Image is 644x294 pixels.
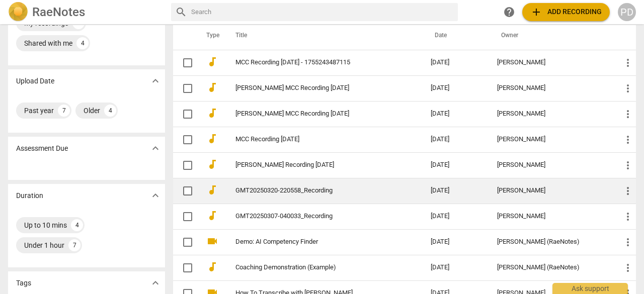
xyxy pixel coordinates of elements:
[58,105,70,117] div: 7
[618,3,636,21] button: PD
[497,136,606,143] div: [PERSON_NAME]
[497,59,606,66] div: [PERSON_NAME]
[530,6,542,18] span: add
[149,75,162,87] span: expand_more
[206,56,218,68] span: audiotrack
[24,220,67,230] div: Up to 10 mins
[423,101,489,127] td: [DATE]
[198,22,223,50] th: Type
[149,277,162,289] span: expand_more
[489,22,614,50] th: Owner
[497,238,606,246] div: [PERSON_NAME] (RaeNotes)
[235,264,394,271] a: Coaching Demonstration (Example)
[8,2,163,22] a: LogoRaeNotes
[68,239,80,251] div: 7
[235,110,394,118] a: [PERSON_NAME] MCC Recording [DATE]
[235,187,394,194] a: GMT20250320-220558_Recording
[552,283,628,294] div: Ask support
[206,107,218,119] span: audiotrack
[16,143,68,154] p: Assessment Due
[423,152,489,178] td: [DATE]
[622,185,634,197] span: more_vert
[235,238,394,246] a: Demo: AI Competency Finder
[16,278,31,288] p: Tags
[622,57,634,69] span: more_vert
[206,184,218,196] span: audiotrack
[497,84,606,92] div: [PERSON_NAME]
[16,76,54,86] p: Upload Date
[423,229,489,255] td: [DATE]
[84,106,100,116] div: Older
[24,106,54,116] div: Past year
[423,22,489,50] th: Date
[622,108,634,120] span: more_vert
[206,81,218,93] span: audiotrack
[104,105,116,117] div: 4
[206,261,218,273] span: audiotrack
[423,75,489,101] td: [DATE]
[423,178,489,204] td: [DATE]
[148,73,163,88] button: Show more
[16,190,43,201] p: Duration
[235,59,394,66] a: MCC Recording [DATE] - 1755243487115
[148,141,163,156] button: Show more
[622,211,634,223] span: more_vert
[191,4,454,20] input: Search
[530,6,602,18] span: Add recording
[24,240,64,250] div: Under 1 hour
[235,136,394,143] a: MCC Recording [DATE]
[500,3,518,21] a: Help
[497,213,606,220] div: [PERSON_NAME]
[223,22,423,50] th: Title
[622,236,634,248] span: more_vert
[175,6,187,18] span: search
[423,127,489,152] td: [DATE]
[76,37,89,49] div: 4
[8,2,28,22] img: Logo
[148,275,163,290] button: Show more
[24,38,72,48] div: Shared with me
[149,142,162,154] span: expand_more
[503,6,515,18] span: help
[497,161,606,169] div: [PERSON_NAME]
[71,219,83,231] div: 4
[497,110,606,118] div: [PERSON_NAME]
[423,204,489,229] td: [DATE]
[206,133,218,145] span: audiotrack
[622,134,634,146] span: more_vert
[622,262,634,274] span: more_vert
[32,5,85,19] h2: RaeNotes
[235,161,394,169] a: [PERSON_NAME] Recording [DATE]
[497,187,606,194] div: [PERSON_NAME]
[206,158,218,170] span: audiotrack
[522,3,610,21] button: Upload
[149,189,162,202] span: expand_more
[423,50,489,75] td: [DATE]
[423,255,489,280] td: [DATE]
[622,159,634,171] span: more_vert
[206,235,218,247] span: videocam
[148,188,163,203] button: Show more
[497,264,606,271] div: [PERSON_NAME] (RaeNotes)
[235,84,394,92] a: [PERSON_NAME] MCC Recording [DATE]
[235,213,394,220] a: GMT20250307-040033_Recording
[622,82,634,94] span: more_vert
[206,210,218,222] span: audiotrack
